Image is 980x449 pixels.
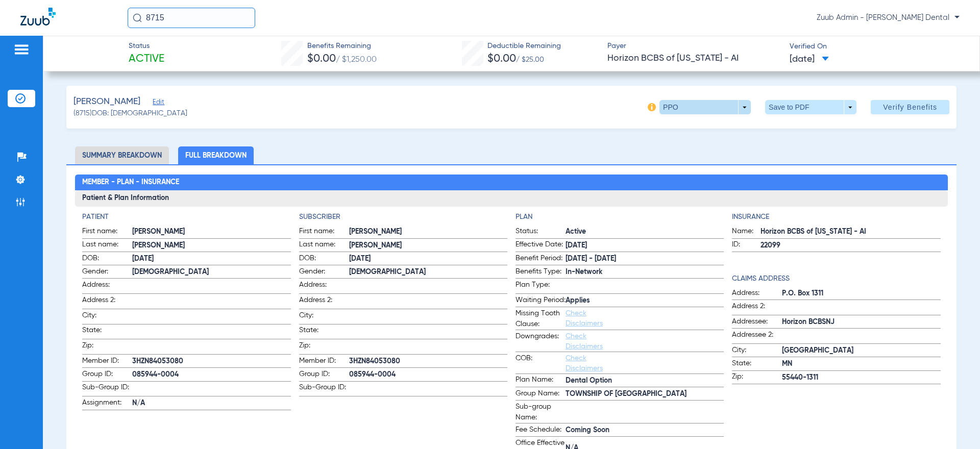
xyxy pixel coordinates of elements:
span: 085944-0004 [349,369,507,380]
span: [DEMOGRAPHIC_DATA] [132,267,290,278]
h2: Member - Plan - Insurance [75,174,947,191]
span: [DATE] [132,254,290,264]
span: In-Network [566,267,724,278]
span: City: [299,310,349,324]
span: State: [299,325,349,339]
span: TOWNSHIP OF [GEOGRAPHIC_DATA] [566,389,724,400]
span: Address: [732,288,782,300]
span: Group ID: [299,369,349,381]
span: Last name: [299,239,349,252]
span: Group ID: [82,369,132,381]
span: COB: [516,353,566,373]
span: [DEMOGRAPHIC_DATA] [349,267,507,278]
img: hamburger-icon [13,43,30,56]
span: $0.00 [307,54,336,64]
img: info-icon [648,103,656,111]
span: 085944-0004 [132,369,290,380]
span: City: [732,345,782,357]
h3: Patient & Plan Information [75,190,947,207]
span: Dental Option [566,376,724,386]
span: 3HZN84053080 [132,356,290,367]
span: Applies [566,295,724,306]
span: Status [129,41,164,52]
span: Waiting Period: [516,295,566,307]
img: Zuub Logo [20,8,56,26]
span: P.O. Box 1311 [782,288,940,299]
input: Search for patients [128,8,255,28]
span: Horizon BCBSNJ [782,317,940,328]
span: 55440-1311 [782,372,940,383]
span: MN [782,359,940,369]
h4: Plan [516,212,724,222]
span: Gender: [82,266,132,279]
span: [PERSON_NAME] [132,240,290,251]
h4: Patient [82,212,290,222]
span: [PERSON_NAME] [73,95,140,108]
span: N/A [132,398,290,409]
span: 3HZN84053080 [349,356,507,367]
img: Search Icon [133,13,142,22]
span: Active [566,227,724,237]
span: Group Name: [516,388,566,401]
span: Horizon BCBS of [US_STATE] - AI [761,227,940,237]
span: Fee Schedule: [516,425,566,437]
a: Check Disclaimers [566,333,603,350]
span: Zuub Admin - [PERSON_NAME] Dental [817,13,960,23]
span: Sub-group Name: [516,402,566,423]
span: Address: [299,280,349,293]
li: Summary Breakdown [75,146,169,164]
h4: Claims Address [732,273,940,284]
span: Status: [516,226,566,238]
span: / $1,250.00 [336,56,377,64]
span: Member ID: [82,356,132,368]
span: Edit [153,98,162,108]
span: Member ID: [299,356,349,368]
span: [DATE] - [DATE] [566,254,724,264]
span: Address 2: [732,301,782,315]
span: Gender: [299,266,349,279]
span: / $25.00 [516,56,544,63]
a: Check Disclaimers [566,355,603,372]
span: State: [82,325,132,339]
span: Verify Benefits [883,103,937,111]
span: Address 2: [82,295,132,309]
span: Horizon BCBS of [US_STATE] - AI [607,52,781,65]
span: Verified On [790,41,963,52]
span: Zip: [732,371,782,384]
span: Address: [82,280,132,293]
span: [DATE] [790,53,829,66]
span: Sub-Group ID: [299,382,349,396]
span: Addressee: [732,316,782,329]
span: Downgrades: [516,331,566,352]
h4: Subscriber [299,212,507,222]
h4: Insurance [732,212,940,222]
span: Benefits Remaining [307,41,377,52]
button: PPO [659,100,751,114]
span: [GEOGRAPHIC_DATA] [782,345,940,356]
span: Assignment: [82,397,132,410]
iframe: Chat Widget [929,400,980,449]
span: [DATE] [349,254,507,264]
span: Benefit Period: [516,253,566,265]
span: Last name: [82,239,132,252]
span: 22099 [761,240,940,251]
span: ID: [732,239,761,252]
button: Save to PDF [765,100,856,114]
span: Active [129,52,164,66]
span: Zip: [82,340,132,354]
span: (8715) DOB: [DEMOGRAPHIC_DATA] [73,108,187,119]
li: Full Breakdown [178,146,254,164]
span: Address 2: [299,295,349,309]
span: First name: [299,226,349,238]
a: Check Disclaimers [566,310,603,327]
span: Benefits Type: [516,266,566,279]
span: Deductible Remaining [487,41,561,52]
span: Zip: [299,340,349,354]
span: $0.00 [487,54,516,64]
span: Sub-Group ID: [82,382,132,396]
